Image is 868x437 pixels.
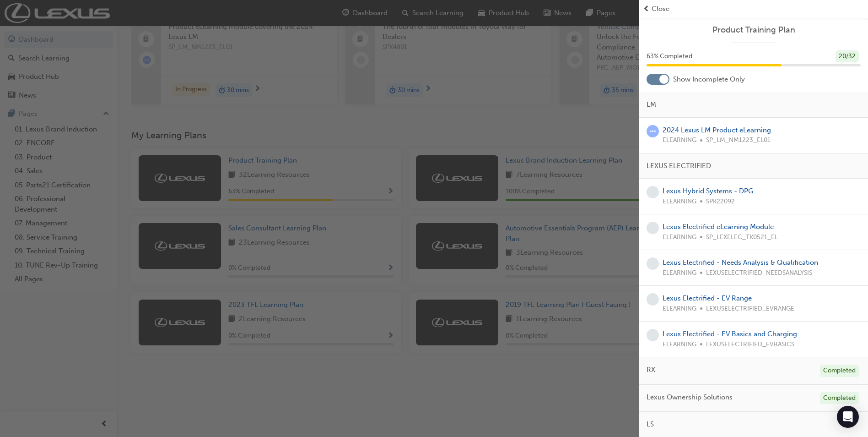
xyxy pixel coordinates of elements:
[663,258,818,267] a: Lexus Electrified - Needs Analysis & Qualification
[647,293,659,306] span: learningRecordVerb_NONE-icon
[837,406,859,428] div: Open Intercom Messenger
[663,135,696,146] span: ELEARNING
[820,392,859,404] div: Completed
[706,304,794,314] span: LEXUSELECTRIFIED_EVRANGE
[706,232,778,243] span: SP_LEXELEC_TK0521_EL
[663,223,774,231] a: Lexus Electrified eLearning Module
[663,294,752,302] a: Lexus Electrified - EV Range
[706,135,771,146] span: SP_LM_NM1223_EL01
[673,74,745,85] span: Show Incomplete Only
[836,50,859,63] div: 20 / 32
[647,51,692,62] span: 63 % Completed
[663,268,696,279] span: ELEARNING
[663,232,696,243] span: ELEARNING
[663,330,797,338] a: Lexus Electrified - EV Basics and Charging
[663,126,771,134] a: 2024 Lexus LM Product eLearning
[643,4,650,14] span: prev-icon
[647,186,659,198] span: learningRecordVerb_NONE-icon
[647,222,659,234] span: learningRecordVerb_NONE-icon
[647,99,656,110] span: LM
[706,268,812,279] span: LEXUSELECTRIFIED_NEEDSANALYSIS
[647,329,659,341] span: learningRecordVerb_NONE-icon
[820,365,859,377] div: Completed
[663,187,753,195] a: Lexus Hybrid Systems - DPG
[706,197,735,207] span: SPK22092
[663,197,696,207] span: ELEARNING
[663,304,696,314] span: ELEARNING
[647,257,659,270] span: learningRecordVerb_NONE-icon
[647,419,654,430] span: LS
[647,125,659,137] span: learningRecordVerb_ATTEMPT-icon
[643,4,864,14] button: prev-iconClose
[652,4,669,14] span: Close
[663,339,696,350] span: ELEARNING
[647,365,655,375] span: RX
[647,392,733,403] span: Lexus Ownership Solutions
[647,25,861,35] a: Product Training Plan
[647,161,711,171] span: LEXUS ELECTRIFIED
[706,339,794,350] span: LEXUSELECTRIFIED_EVBASICS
